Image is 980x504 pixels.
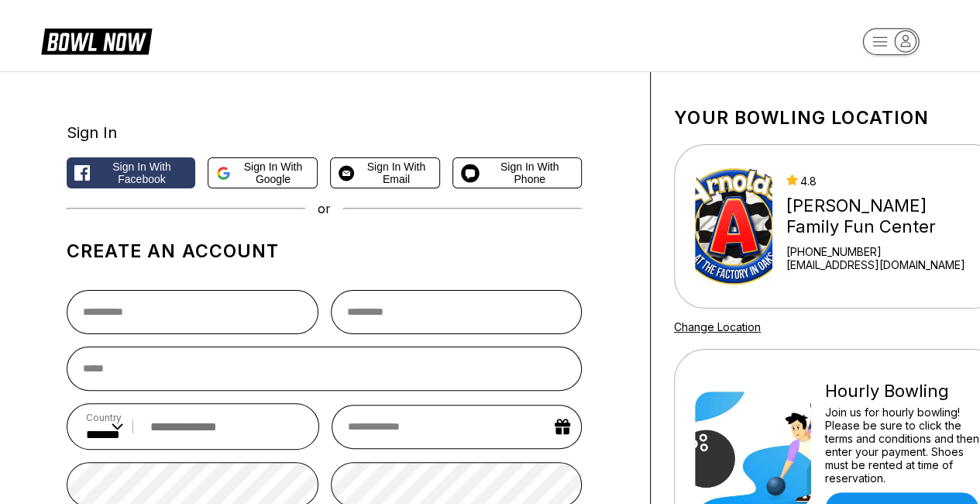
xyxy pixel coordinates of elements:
[67,123,582,142] div: Sign In
[360,161,432,185] span: Sign in with Email
[330,157,440,188] button: Sign in with Email
[67,157,195,188] button: Sign in with Facebook
[67,201,582,216] div: or
[674,320,761,333] a: Change Location
[486,161,573,185] span: Sign in with Phone
[86,412,123,423] label: Country
[96,161,187,185] span: Sign in with Facebook
[237,161,310,185] span: Sign in with Google
[452,157,582,188] button: Sign in with Phone
[208,157,318,188] button: Sign in with Google
[695,168,772,285] img: Arnold's Family Fun Center
[67,240,582,262] h1: Create an account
